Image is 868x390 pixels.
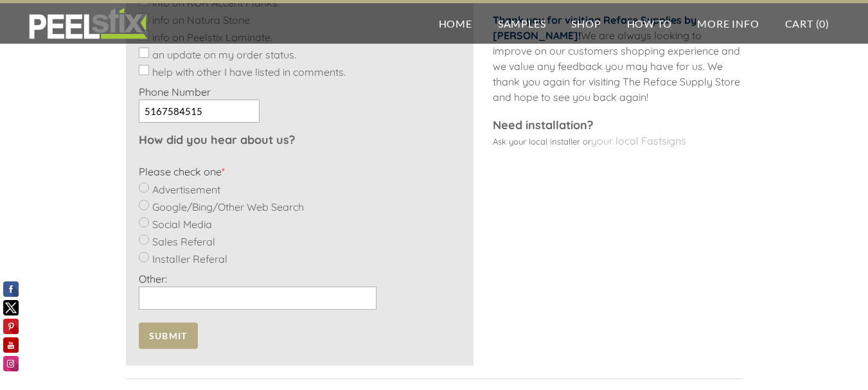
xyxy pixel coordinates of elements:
[493,118,743,177] div: ​
[591,134,686,147] a: your local Fastsigns
[493,29,740,103] font: We are always looking to improve on our customers shopping experience and we value any feedback y...
[139,323,198,349] span: Submit
[614,3,685,44] a: How To
[152,183,220,196] label: Advertisement
[152,235,215,248] label: Sales Referal
[493,118,593,132] font: Need installation?
[139,85,211,98] label: Phone Number
[426,3,485,44] a: Home
[558,3,614,44] a: Shop
[684,3,772,44] a: More Info
[772,3,842,44] a: Cart (0)
[139,165,225,178] label: Please check one
[152,66,346,78] label: help with other I have listed in comments.
[139,272,167,285] label: Other:
[152,253,227,265] label: Installer Referal
[152,48,296,61] label: an update on my order status.
[819,17,826,30] span: 0
[152,200,304,213] label: Google/Bing/Other Web Search
[152,218,212,231] label: Social Media
[485,3,559,44] a: Samples
[139,132,295,147] strong: How did you hear about us?
[26,8,150,40] img: REFACE SUPPLIES
[493,136,591,146] font: Ask your local installer or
